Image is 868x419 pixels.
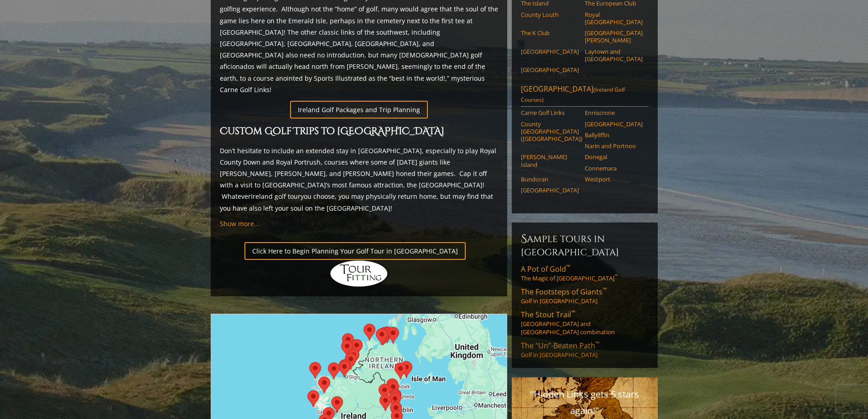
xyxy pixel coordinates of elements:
[571,309,575,316] sup: ™
[521,287,649,305] a: The Footsteps of Giants™Golf in [GEOGRAPHIC_DATA]
[585,142,643,150] a: Narin and Portnoo
[521,153,579,168] a: [PERSON_NAME] Island
[585,165,643,172] a: Connemara
[566,263,570,271] sup: ™
[220,124,498,140] h2: Custom Golf Trips to [GEOGRAPHIC_DATA]
[244,242,466,260] a: Click Here to Begin Planning Your Golf Tour in [GEOGRAPHIC_DATA]
[585,131,643,139] a: Ballyliffin
[585,109,643,116] a: Enniscrone
[521,66,579,73] a: [GEOGRAPHIC_DATA]
[603,286,607,294] sup: ™
[521,109,579,116] a: Carne Golf Links
[290,101,428,119] a: Ireland Golf Packages and Trip Planning
[220,219,260,228] a: Show more...
[521,264,570,274] span: A Pot of Gold
[521,84,649,107] a: [GEOGRAPHIC_DATA](Ireland Golf Courses)
[220,145,498,214] p: Don’t hesitate to include an extended stay in [GEOGRAPHIC_DATA], especially to play Royal County ...
[521,341,649,359] a: The “Un”-Beaten Path™Golf in [GEOGRAPHIC_DATA]
[521,29,579,36] a: The K Club
[595,340,599,347] sup: ™
[521,287,607,297] span: The Footsteps of Giants
[585,29,643,44] a: [GEOGRAPHIC_DATA][PERSON_NAME]
[585,11,643,26] a: Royal [GEOGRAPHIC_DATA]
[521,386,649,419] p: "Hidden Links gets 5 stars again!"
[521,310,649,336] a: The Stout Trail™[GEOGRAPHIC_DATA] and [GEOGRAPHIC_DATA] combination
[521,264,649,282] a: A Pot of Gold™The Magic of [GEOGRAPHIC_DATA]™
[329,260,389,287] img: Hidden Links
[521,11,579,18] a: County Louth
[521,341,599,351] span: The “Un”-Beaten Path
[585,48,643,63] a: Laytown and [GEOGRAPHIC_DATA]
[521,120,579,143] a: County [GEOGRAPHIC_DATA] ([GEOGRAPHIC_DATA])
[521,186,579,194] a: [GEOGRAPHIC_DATA]
[585,153,643,160] a: Donegal
[585,176,643,183] a: Westport
[585,120,643,128] a: [GEOGRAPHIC_DATA]
[521,86,625,103] span: (Ireland Golf Courses)
[614,274,618,279] sup: ™
[521,176,579,183] a: Bundoran
[521,48,579,55] a: [GEOGRAPHIC_DATA]
[251,192,301,201] a: Ireland golf tour
[521,310,575,320] span: The Stout Trail
[521,232,649,259] h6: Sample Tours in [GEOGRAPHIC_DATA]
